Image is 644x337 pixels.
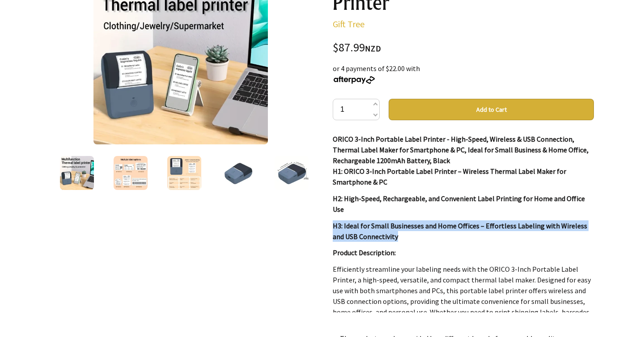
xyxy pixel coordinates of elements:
[333,194,585,214] strong: H2: High-Speed, Rechargeable, and Convenient Label Printing for Home and Office Use
[275,156,309,190] img: ORICO 3-Inch Portable Label Printer
[221,156,255,190] img: ORICO 3-Inch Portable Label Printer
[389,99,594,120] button: Add to Cart
[333,248,396,257] strong: Product Description:
[333,18,364,29] a: Gift Tree
[60,156,94,190] img: ORICO 3-Inch Portable Label Printer
[333,63,594,84] div: or 4 payments of $22.00 with
[333,167,566,186] strong: H1: ORICO 3-Inch Portable Label Printer – Wireless Thermal Label Maker for Smartphone & PC
[333,76,376,84] img: Afterpay
[167,156,201,190] img: ORICO 3-Inch Portable Label Printer
[365,43,381,54] span: NZD
[333,42,594,54] div: $87.99
[333,221,587,241] strong: H3: Ideal for Small Businesses and Home Offices – Effortless Labeling with Wireless and USB Conne...
[333,135,589,165] strong: ORICO 3-Inch Portable Label Printer - High-Speed, Wireless & USB Connection, Thermal Label Maker ...
[114,156,148,190] img: ORICO 3-Inch Portable Label Printer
